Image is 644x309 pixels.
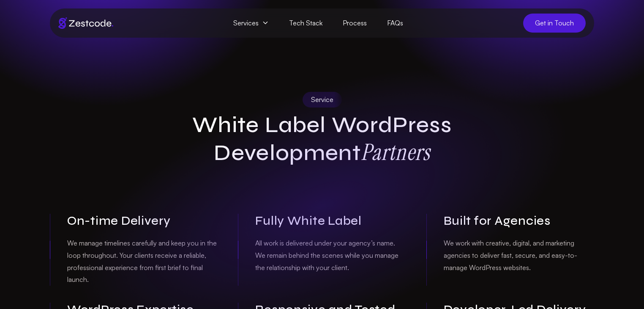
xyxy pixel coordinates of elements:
[58,17,113,29] img: Brand logo of zestcode digital
[67,214,218,229] h3: On-time Delivery
[279,14,333,33] a: Tech Stack
[160,112,484,167] h1: White Label WordPress Development
[303,92,342,108] div: Service
[67,237,218,286] p: We manage timelines carefully and keep you in the loop throughout. Your clients receive a reliabl...
[333,14,377,33] a: Process
[223,14,279,33] span: Services
[444,237,594,273] p: We work with creative, digital, and marketing agencies to deliver fast, secure, and easy-to-manag...
[255,237,406,273] p: All work is delivered under your agency’s name. We remain behind the scenes while you manage the ...
[377,14,413,33] a: FAQs
[255,214,406,229] h3: Fully White Label
[444,214,594,229] h3: Built for Agencies
[523,14,586,33] a: Get in Touch
[361,137,430,166] strong: Partners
